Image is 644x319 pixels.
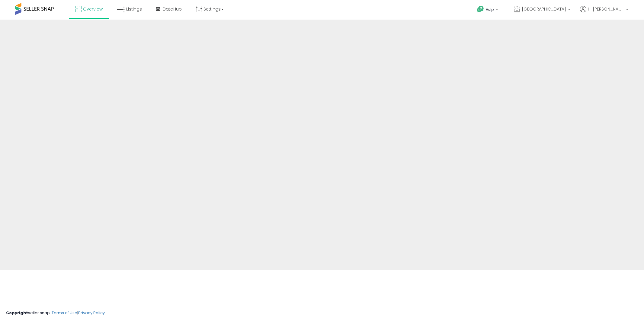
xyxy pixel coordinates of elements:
[126,6,142,12] span: Listings
[472,1,504,20] a: Help
[163,6,182,12] span: DataHub
[83,6,103,12] span: Overview
[588,6,624,12] span: Hi [PERSON_NAME]
[477,5,484,13] i: Get Help
[580,6,628,20] a: Hi [PERSON_NAME]
[486,7,494,12] span: Help
[522,6,566,12] span: [GEOGRAPHIC_DATA]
